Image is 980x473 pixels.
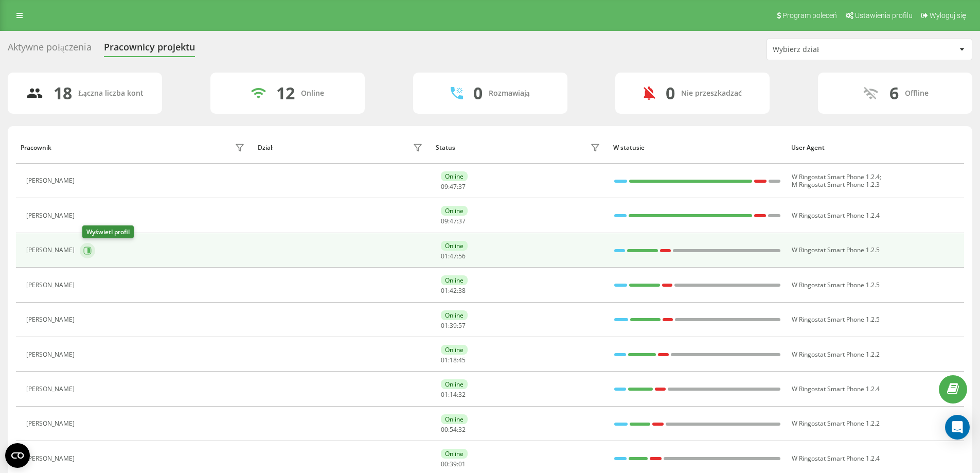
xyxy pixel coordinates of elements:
[458,286,466,295] span: 38
[26,282,77,289] div: [PERSON_NAME]
[458,217,466,225] span: 37
[441,253,466,260] div: : :
[458,321,466,330] span: 57
[441,426,466,433] div: : :
[78,89,143,98] div: Łączna liczba kont
[441,357,466,364] div: : :
[26,212,77,219] div: [PERSON_NAME]
[458,390,466,399] span: 32
[792,454,880,463] span: W Ringostat Smart Phone 1.2.4
[258,144,272,151] div: Dział
[441,322,466,329] div: : :
[450,356,457,364] span: 18
[792,281,880,289] span: W Ringostat Smart Phone 1.2.5
[450,321,457,330] span: 39
[441,182,448,191] span: 09
[792,419,880,428] span: W Ringostat Smart Phone 1.2.2
[905,89,929,98] div: Offline
[26,420,77,427] div: [PERSON_NAME]
[441,217,448,225] span: 09
[450,217,457,225] span: 47
[681,89,742,98] div: Nie przeszkadzać
[441,356,448,364] span: 01
[26,386,77,393] div: [PERSON_NAME]
[82,225,134,238] div: Wyświetl profil
[441,310,468,320] div: Online
[436,144,455,151] div: Status
[5,443,30,468] button: Open CMP widget
[792,172,880,181] span: W Ringostat Smart Phone 1.2.4
[26,351,77,358] div: [PERSON_NAME]
[441,414,468,424] div: Online
[26,177,77,184] div: [PERSON_NAME]
[54,83,72,103] div: 18
[458,460,466,468] span: 01
[21,144,51,151] div: Pracownik
[8,42,92,58] div: Aktywne połączenia
[791,144,959,151] div: User Agent
[855,11,913,20] span: Ustawienia profilu
[441,286,448,295] span: 01
[441,206,468,216] div: Online
[489,89,530,98] div: Rozmawiają
[104,42,195,58] div: Pracownicy projektu
[458,425,466,434] span: 32
[782,11,837,20] span: Program poleceń
[458,356,466,364] span: 45
[792,180,880,189] span: M Ringostat Smart Phone 1.2.3
[441,241,468,251] div: Online
[450,286,457,295] span: 42
[441,461,466,468] div: : :
[26,316,77,323] div: [PERSON_NAME]
[945,415,970,440] div: Open Intercom Messenger
[441,345,468,355] div: Online
[666,83,675,103] div: 0
[450,390,457,399] span: 14
[792,350,880,359] span: W Ringostat Smart Phone 1.2.2
[792,211,880,220] span: W Ringostat Smart Phone 1.2.4
[441,425,448,434] span: 00
[450,460,457,468] span: 39
[441,460,448,468] span: 00
[441,218,466,225] div: : :
[792,315,880,324] span: W Ringostat Smart Phone 1.2.5
[792,384,880,393] span: W Ringostat Smart Phone 1.2.4
[441,449,468,459] div: Online
[441,183,466,190] div: : :
[441,321,448,330] span: 01
[26,247,77,254] div: [PERSON_NAME]
[441,252,448,260] span: 01
[26,455,77,462] div: [PERSON_NAME]
[450,182,457,191] span: 47
[441,171,468,181] div: Online
[458,182,466,191] span: 37
[441,391,466,398] div: : :
[276,83,295,103] div: 12
[441,390,448,399] span: 01
[441,287,466,294] div: : :
[458,252,466,260] span: 56
[773,45,896,54] div: Wybierz dział
[889,83,899,103] div: 6
[441,275,468,285] div: Online
[450,252,457,260] span: 47
[441,379,468,389] div: Online
[613,144,781,151] div: W statusie
[473,83,483,103] div: 0
[450,425,457,434] span: 54
[792,246,880,254] span: W Ringostat Smart Phone 1.2.5
[930,11,966,20] span: Wyloguj się
[301,89,324,98] div: Online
